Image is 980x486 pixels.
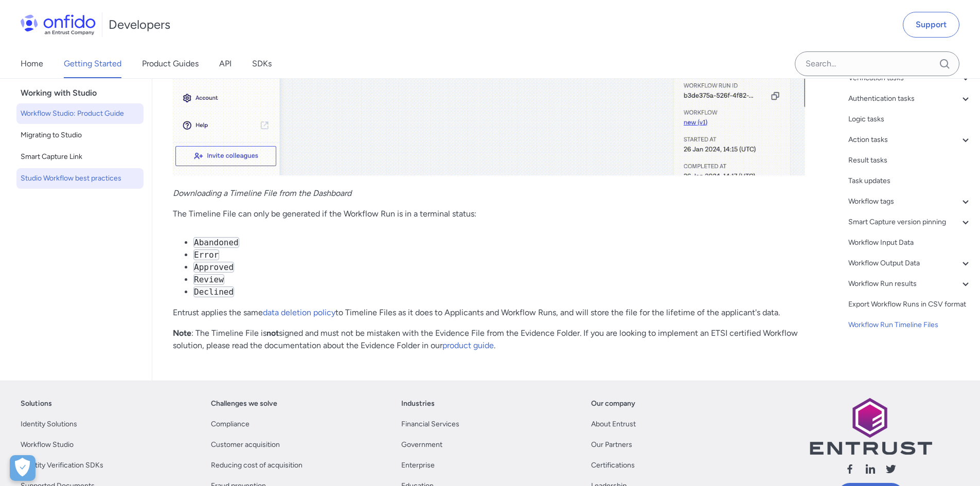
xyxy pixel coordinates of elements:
a: Workflow Studio [21,439,74,451]
a: Smart Capture Link [16,147,144,167]
a: Workflow Input Data [848,237,972,249]
a: Getting Started [64,49,121,78]
a: Reducing cost of acquisition [211,459,302,472]
div: Working with Studio [21,83,148,103]
span: Migrating to Studio [21,129,139,141]
a: Challenges we solve [211,398,277,410]
p: The Timeline File can only be generated if the Workflow Run is in a terminal status: [173,208,805,220]
a: Follow us X (Twitter) [885,463,897,479]
a: Enterprise [401,459,435,472]
strong: not [266,328,279,338]
a: SDKs [252,49,272,78]
svg: Follow us linkedin [864,463,877,475]
a: data deletion policy [263,308,335,317]
a: Support [903,12,959,38]
div: Cookie Preferences [10,455,35,481]
a: Compliance [211,418,250,430]
a: Our Partners [591,439,632,451]
a: Logic tasks [848,113,972,125]
a: Action tasks [848,134,972,146]
p: : The Timeline File is signed and must not be mistaken with the Evidence File from the Evidence F... [173,327,805,352]
a: Workflow Run results [848,278,972,290]
a: About Entrust [591,418,636,430]
a: Certifications [591,459,635,472]
span: Workflow Studio: Product Guide [21,107,139,120]
span: Studio Workflow best practices [21,172,139,185]
code: Error [193,249,219,260]
a: Studio Workflow best practices [16,168,144,189]
span: Smart Capture Link [21,151,139,163]
a: Identity Solutions [21,418,77,430]
code: Approved [193,262,234,273]
a: Industries [401,398,435,410]
a: Workflow Studio: Product Guide [16,103,144,124]
a: Our company [591,398,635,410]
svg: Follow us X (Twitter) [885,463,897,475]
a: Home [21,49,43,78]
a: Export Workflow Runs in CSV format [848,298,972,311]
a: Customer acquisition [211,439,280,451]
a: Follow us facebook [844,463,856,479]
a: Result tasks [848,154,972,167]
input: Onfido search input field [795,51,959,76]
a: Smart Capture version pinning [848,216,972,228]
h1: Developers [109,16,170,33]
a: Workflow Output Data [848,257,972,269]
a: Follow us linkedin [864,463,877,479]
a: Product Guides [142,49,199,78]
a: Financial Services [401,418,459,430]
svg: Follow us facebook [844,463,856,475]
a: Government [401,439,442,451]
code: Abandoned [193,237,239,248]
a: Migrating to Studio [16,125,144,146]
a: Workflow Run Timeline Files [848,319,972,331]
code: Declined [193,286,234,297]
em: Downloading a Timeline File from the Dashboard [173,188,351,198]
strong: Note [173,328,191,338]
code: Review [193,274,224,285]
button: Open Preferences [10,455,35,481]
a: product guide [442,340,494,350]
a: Identity Verification SDKs [21,459,103,472]
p: Entrust applies the same to Timeline Files as it does to Applicants and Workflow Runs, and will s... [173,307,805,319]
a: Workflow tags [848,195,972,208]
img: Entrust logo [809,398,932,455]
a: Authentication tasks [848,93,972,105]
a: Solutions [21,398,52,410]
a: API [219,49,231,78]
img: Onfido Logo [21,14,96,35]
a: Task updates [848,175,972,187]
